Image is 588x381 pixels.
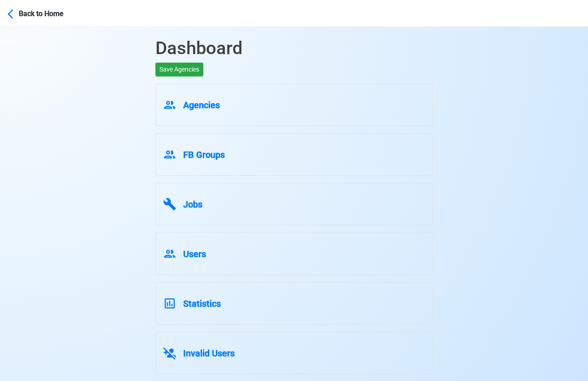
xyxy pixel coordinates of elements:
a: Jobs [155,183,433,225]
a: FB Groups [155,133,433,176]
button: Back to Home [7,3,86,24]
button: Save Agencies [155,63,203,76]
span: FB Groups [183,149,225,160]
span: Invalid Users [183,348,235,359]
span: Statistics [183,298,221,309]
span: Agencies [183,100,220,110]
a: Users [155,233,433,275]
div: Back to Home [19,7,86,19]
h1: Dashboard [155,27,433,63]
span: Users [183,249,206,259]
a: Invalid Users [155,332,433,374]
a: Statistics [155,282,433,325]
a: Agencies [155,84,433,126]
span: Jobs [183,199,202,210]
